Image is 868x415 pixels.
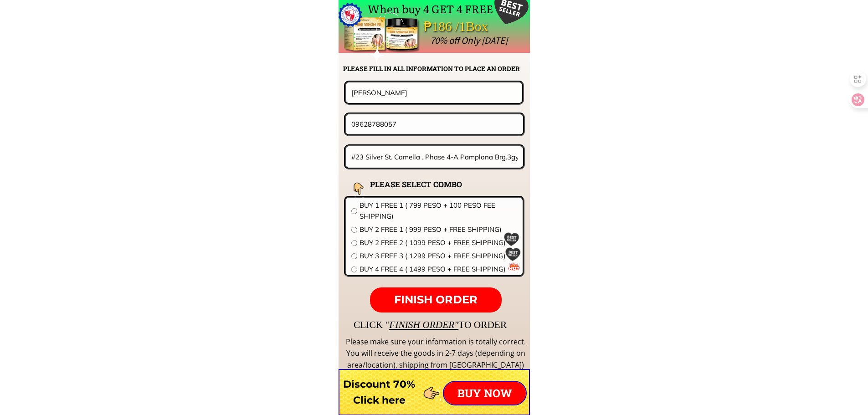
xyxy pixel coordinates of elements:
[430,33,711,48] div: 70% off Only [DATE]
[389,319,458,330] span: FINISH ORDER"
[354,317,773,333] div: CLICK " TO ORDER
[344,336,527,371] div: Please make sure your information is totally correct. You will receive the goods in 2-7 days (dep...
[349,114,520,134] input: Phone number
[360,264,517,275] span: BUY 4 FREE 4 ( 1499 PESO + FREE SHIPPING)
[349,146,520,168] input: Address
[394,293,478,306] span: FINISH ORDER
[360,251,517,261] span: BUY 3 FREE 3 ( 1299 PESO + FREE SHIPPING)
[370,178,485,190] h2: PLEASE SELECT COMBO
[360,200,517,222] span: BUY 1 FREE 1 ( 799 PESO + 100 PESO FEE SHIPPING)
[444,382,526,405] p: BUY NOW
[349,82,519,102] input: Your name
[343,64,529,74] h2: PLEASE FILL IN ALL INFORMATION TO PLACE AN ORDER
[339,376,420,408] h3: Discount 70% Click here
[424,16,514,37] div: ₱186 /1Box
[360,224,517,235] span: BUY 2 FREE 1 ( 999 PESO + FREE SHIPPING)
[360,237,517,248] span: BUY 2 FREE 2 ( 1099 PESO + FREE SHIPPING)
